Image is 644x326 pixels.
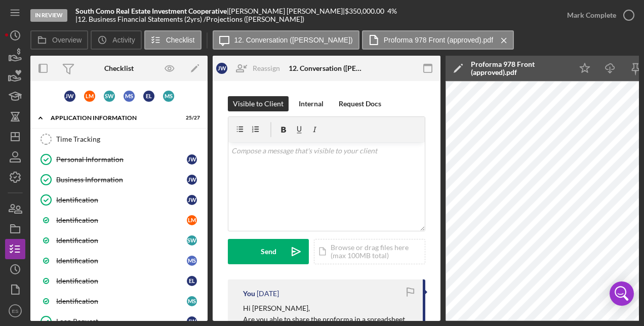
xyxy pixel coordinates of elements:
[294,96,329,111] button: Internal
[187,235,197,246] div: S W
[56,297,187,305] div: Identification
[124,91,135,102] div: M S
[56,277,187,285] div: Identification
[234,36,353,44] label: 12. Conversation ([PERSON_NAME])
[187,256,197,266] div: M S
[56,155,187,164] div: Personal Information
[213,30,359,50] button: 12. Conversation ([PERSON_NAME])
[35,170,203,190] a: Business InformationJW
[182,115,200,121] div: 25 / 27
[243,303,413,314] p: Hi [PERSON_NAME],
[228,96,289,111] button: Visible to Client
[75,15,304,23] div: | 12. Business Financial Statements (2yrs) /Projections ([PERSON_NAME])
[12,308,19,314] text: ES
[339,96,381,111] div: Request Docs
[187,195,197,205] div: J W
[35,271,203,291] a: IdentificationEL
[261,239,276,264] div: Send
[228,239,309,264] button: Send
[257,290,279,298] time: 2025-08-12 19:29
[143,91,154,102] div: E L
[75,7,229,15] div: |
[289,64,365,72] div: 12. Conversation ([PERSON_NAME])
[229,7,345,15] div: [PERSON_NAME] [PERSON_NAME] |
[187,276,197,286] div: E L
[56,196,187,204] div: Identification
[112,36,135,44] label: Activity
[243,290,255,298] div: You
[104,64,134,72] div: Checklist
[56,236,187,244] div: Identification
[334,96,386,111] button: Request Docs
[187,215,197,225] div: L M
[610,281,634,306] div: Open Intercom Messenger
[51,115,175,121] div: Application Information
[35,230,203,251] a: IdentificationSW
[384,36,493,44] label: Proforma 978 Front (approved).pdf
[471,60,567,76] div: Proforma 978 Front (approved).pdf
[567,5,616,25] div: Mark Complete
[387,7,397,15] div: 4 %
[30,9,67,22] div: In Review
[163,91,174,102] div: M S
[35,129,203,149] a: Time Tracking
[35,210,203,230] a: IdentificationLM
[216,63,227,74] div: J W
[30,30,88,50] button: Overview
[187,296,197,306] div: M S
[64,91,75,102] div: J W
[299,96,324,111] div: Internal
[75,7,227,15] b: South Como Real Estate Investment Cooperative
[56,135,202,143] div: Time Tracking
[144,30,202,50] button: Checklist
[362,30,514,50] button: Proforma 978 Front (approved).pdf
[233,96,284,111] div: Visible to Client
[84,91,95,102] div: L M
[557,5,639,25] button: Mark Complete
[187,154,197,165] div: J W
[35,251,203,271] a: IdentificationMS
[56,216,187,224] div: Identification
[35,291,203,311] a: IdentificationMS
[56,176,187,184] div: Business Information
[104,91,115,102] div: S W
[56,257,187,265] div: Identification
[166,36,195,44] label: Checklist
[35,149,203,170] a: Personal InformationJW
[253,58,280,78] div: Reassign
[52,36,82,44] label: Overview
[5,301,25,321] button: ES
[56,317,187,325] div: Loan Request
[345,7,387,15] div: $350,000.00
[91,30,141,50] button: Activity
[187,175,197,185] div: J W
[35,190,203,210] a: IdentificationJW
[211,58,290,78] button: JWReassign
